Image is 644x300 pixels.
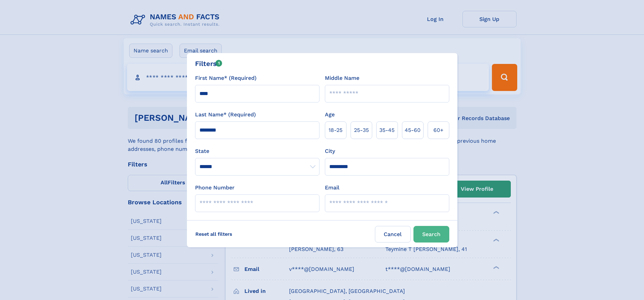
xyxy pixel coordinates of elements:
[325,147,335,155] label: City
[325,111,335,119] label: Age
[195,111,256,119] label: Last Name* (Required)
[195,147,319,155] label: State
[195,184,235,192] label: Phone Number
[191,226,237,242] label: Reset all filters
[413,226,449,243] button: Search
[379,126,395,134] span: 35‑45
[325,184,339,192] label: Email
[195,74,257,82] label: First Name* (Required)
[354,126,369,134] span: 25‑35
[325,74,359,82] label: Middle Name
[375,226,411,243] label: Cancel
[405,126,421,134] span: 45‑60
[433,126,444,134] span: 60+
[195,59,222,69] div: Filters
[329,126,342,134] span: 18‑25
